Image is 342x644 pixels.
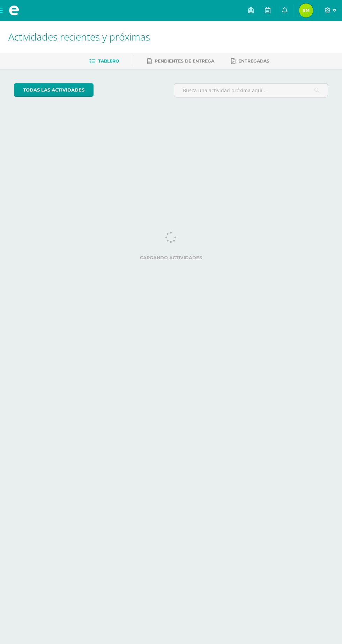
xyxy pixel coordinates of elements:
a: Entregadas [231,56,269,67]
label: Cargando actividades [14,255,328,260]
span: Pendientes de entrega [155,58,214,64]
a: Pendientes de entrega [147,56,214,67]
span: Entregadas [238,58,269,64]
a: todas las Actividades [14,83,94,97]
img: 5b71301564b2258c14ee0b981addf869.png [299,3,313,17]
span: Tablero [98,58,119,64]
input: Busca una actividad próxima aquí... [174,84,328,97]
span: Actividades recientes y próximas [8,30,150,43]
a: Tablero [89,56,119,67]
